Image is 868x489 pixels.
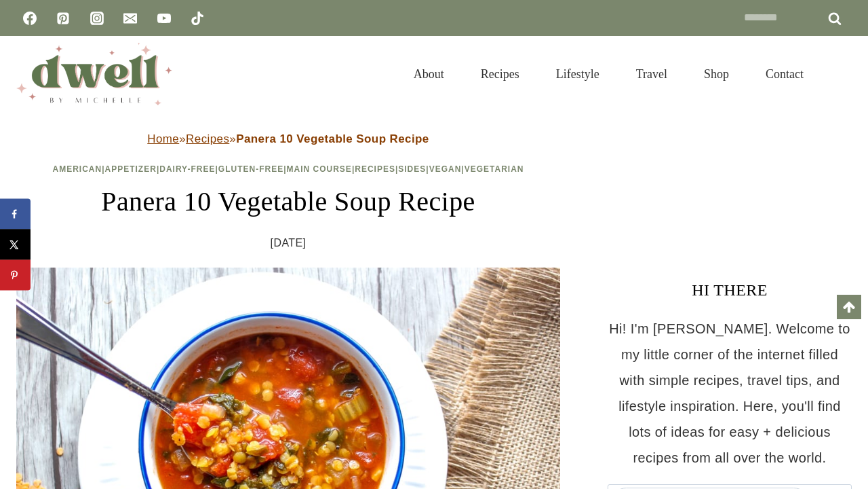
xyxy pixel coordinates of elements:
time: [DATE] [271,233,307,253]
strong: Panera 10 Vegetable Soup Recipe [236,132,429,145]
button: View Search Form [829,62,852,86]
a: Gluten-Free [218,164,283,174]
span: | | | | | | | | [53,164,524,174]
a: Instagram [83,5,111,32]
a: Facebook [16,5,43,32]
a: Email [117,5,144,32]
a: Dairy-Free [159,164,215,174]
a: Vegan [429,164,462,174]
a: Appetizer [105,164,157,174]
h3: HI THERE [608,278,852,302]
nav: Primary Navigation [395,50,822,98]
a: Shop [686,50,747,98]
a: YouTube [151,5,178,32]
p: Hi! I'm [PERSON_NAME]. Welcome to my little corner of the internet filled with simple recipes, tr... [608,316,852,471]
h1: Panera 10 Vegetable Soup Recipe [16,181,560,222]
a: Recipes [462,50,538,98]
a: Sides [398,164,426,174]
a: Recipes [186,132,229,145]
a: Main Course [287,164,352,174]
span: » » [147,132,429,145]
a: American [53,164,102,174]
a: Home [147,132,179,145]
a: Pinterest [50,5,77,32]
img: DWELL by michelle [16,43,172,105]
a: Travel [618,50,686,98]
a: Contact [747,50,822,98]
a: Vegetarian [465,164,524,174]
a: Scroll to top [837,295,861,319]
a: Recipes [355,164,395,174]
a: TikTok [184,5,211,32]
a: About [395,50,462,98]
a: Lifestyle [538,50,618,98]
